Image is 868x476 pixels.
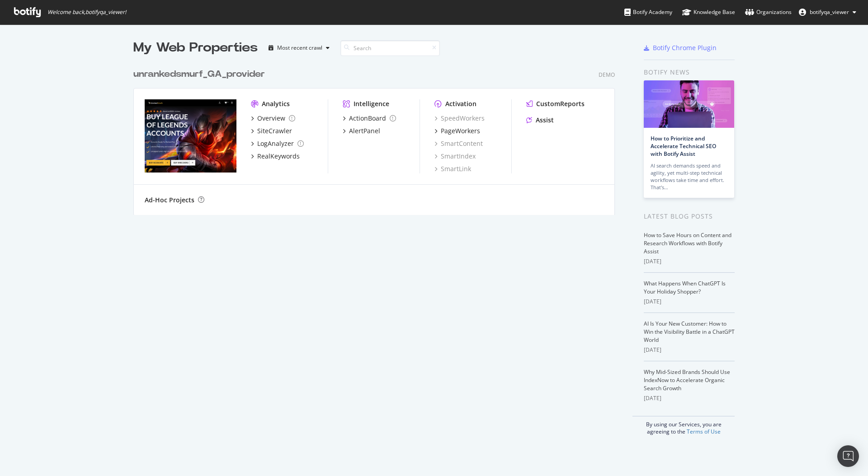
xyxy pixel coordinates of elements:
[632,416,735,435] div: By using our Services, you are agreeing to the
[653,43,717,52] div: Botify Chrome Plugin
[644,211,735,221] div: Latest Blog Posts
[644,43,717,52] a: Botify Chrome Plugin
[133,68,265,81] div: unrankedsmurf_GA_provider
[257,114,285,123] div: Overview
[651,162,727,191] div: AI search demands speed and agility, yet multi-step technical workflows take time and effort. Tha...
[434,139,483,148] a: SmartContent
[441,126,480,135] div: PageWorkers
[133,57,622,215] div: grid
[47,9,126,16] span: Welcome back, botifyqa_viewer !
[434,164,471,173] a: SmartLink
[340,40,440,56] input: Search
[277,45,322,51] div: Most recent crawl
[343,114,396,123] a: ActionBoard
[133,68,269,81] a: unrankedsmurf_GA_provider
[651,135,716,158] a: How to Prioritize and Accelerate Technical SEO with Botify Assist
[251,152,300,161] a: RealKeywords
[349,126,380,135] div: AlertPanel
[837,445,859,467] div: Open Intercom Messenger
[536,116,554,125] div: Assist
[644,67,735,77] div: Botify news
[644,80,734,128] img: How to Prioritize and Accelerate Technical SEO with Botify Assist
[644,231,731,255] a: How to Save Hours on Content and Research Workflows with Botify Assist
[251,139,304,148] a: LogAnalyzer
[343,126,380,135] a: AlertPanel
[434,152,476,161] a: SmartIndex
[145,99,236,173] img: unrankedsmurf_GA_provider
[810,8,849,16] span: botifyqa_viewer
[257,126,292,135] div: SiteCrawler
[257,152,300,161] div: RealKeywords
[354,99,389,108] div: Intelligence
[257,139,294,148] div: LogAnalyzer
[644,280,726,295] a: What Happens When ChatGPT Is Your Holiday Shopper?
[526,99,585,108] a: CustomReports
[265,41,333,55] button: Most recent crawl
[792,5,863,19] button: botifyqa_viewer
[133,39,258,57] div: My Web Properties
[145,196,194,205] div: Ad-Hoc Projects
[251,114,295,123] a: Overview
[644,298,735,306] div: [DATE]
[644,368,730,392] a: Why Mid-Sized Brands Should Use IndexNow to Accelerate Organic Search Growth
[434,114,485,123] a: SpeedWorkers
[445,99,476,108] div: Activation
[349,114,386,123] div: ActionBoard
[526,116,554,125] a: Assist
[624,8,672,17] div: Botify Academy
[644,257,735,266] div: [DATE]
[434,126,480,135] a: PageWorkers
[687,428,721,435] a: Terms of Use
[745,8,792,17] div: Organizations
[644,346,735,354] div: [DATE]
[251,126,292,135] a: SiteCrawler
[644,394,735,402] div: [DATE]
[599,71,615,79] div: Demo
[262,99,290,108] div: Analytics
[682,8,735,17] div: Knowledge Base
[536,99,585,108] div: CustomReports
[644,320,735,344] a: AI Is Your New Customer: How to Win the Visibility Battle in a ChatGPT World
